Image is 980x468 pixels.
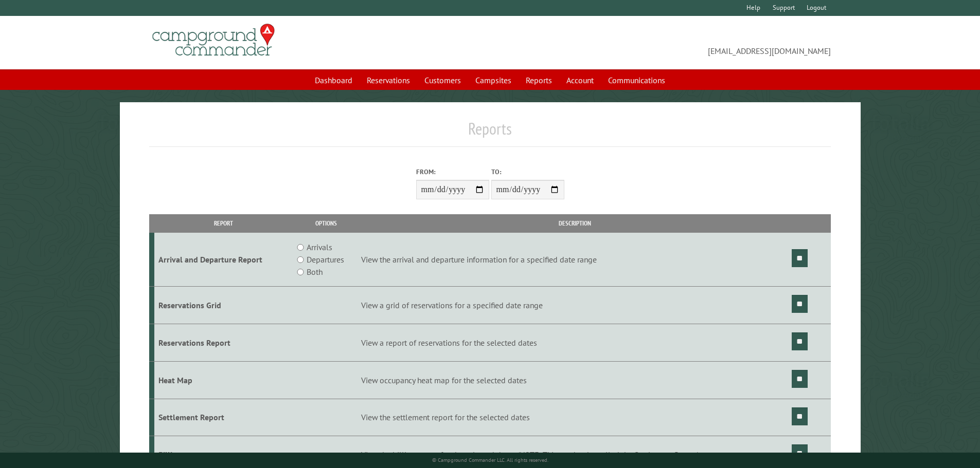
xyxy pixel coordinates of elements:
[491,167,564,177] label: To:
[154,233,293,287] td: Arrival and Departure Report
[309,70,359,90] a: Dashboard
[154,287,293,324] td: Reservations Grid
[418,70,467,90] a: Customers
[360,324,790,361] td: View a report of reservations for the selected dates
[360,399,790,436] td: View the settlement report for the selected dates
[292,214,359,232] th: Options
[154,214,293,232] th: Report
[149,20,278,60] img: Campground Commander
[416,167,489,177] label: From:
[307,253,344,266] label: Departures
[360,214,790,232] th: Description
[307,241,332,253] label: Arrivals
[154,324,293,361] td: Reservations Report
[361,70,416,90] a: Reservations
[360,361,790,399] td: View occupancy heat map for the selected dates
[469,70,518,90] a: Campsites
[154,399,293,436] td: Settlement Report
[149,119,831,147] h1: Reports
[432,457,548,463] small: © Campground Commander LLC. All rights reserved.
[154,361,293,399] td: Heat Map
[360,287,790,324] td: View a grid of reservations for a specified date range
[307,266,323,278] label: Both
[602,70,671,90] a: Communications
[360,233,790,287] td: View the arrival and departure information for a specified date range
[520,70,558,90] a: Reports
[560,70,600,90] a: Account
[490,28,831,57] span: [EMAIL_ADDRESS][DOMAIN_NAME]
